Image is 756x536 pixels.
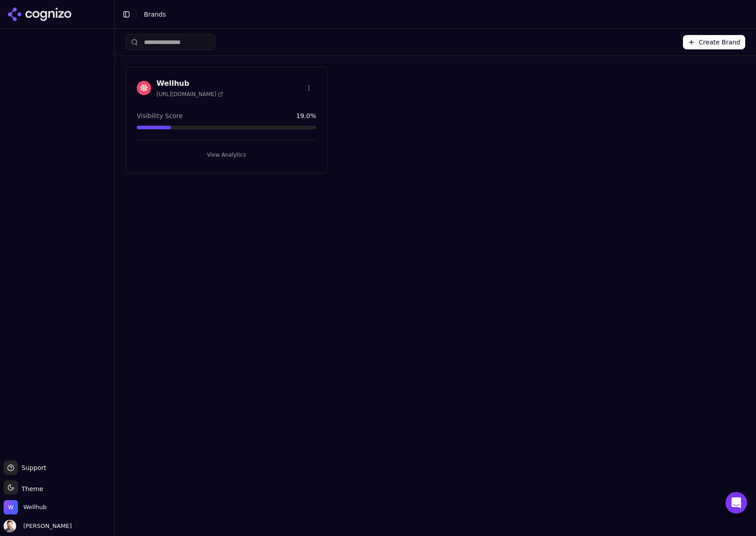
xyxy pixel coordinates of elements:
button: Open user button [4,520,72,532]
span: [URL][DOMAIN_NAME] [156,91,223,98]
img: Wellhub [4,500,18,514]
span: Visibility Score [137,111,182,120]
button: Create Brand [683,35,745,49]
span: Wellhub [23,503,47,511]
img: Chris Dean [4,520,16,532]
span: Brands [144,11,166,18]
h3: Wellhub [156,78,223,89]
button: Open organization switcher [4,500,47,514]
button: View Analytics [137,148,316,162]
span: Theme [18,485,43,492]
span: 19.0 % [296,111,316,120]
span: Support [18,463,46,472]
span: [PERSON_NAME] [20,522,72,530]
img: Wellhub [137,81,151,95]
nav: breadcrumb [144,10,731,19]
div: Open Intercom Messenger [726,492,747,514]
